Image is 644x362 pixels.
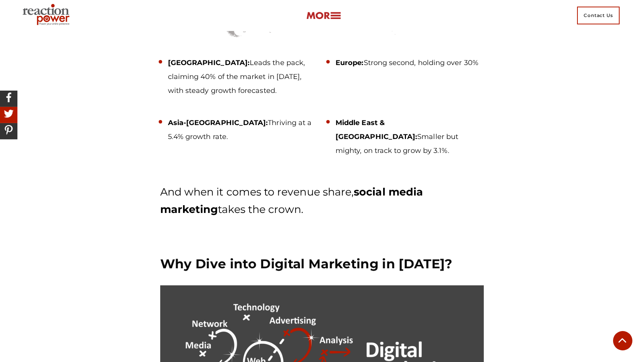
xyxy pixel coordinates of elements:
li: Leads the pack, claiming 40% of the market in [DATE], with steady growth forecasted. [168,51,316,98]
strong: Europe: [336,58,364,67]
strong: Middle East & [GEOGRAPHIC_DATA]: [336,118,417,141]
li: Smaller but mighty, on track to grow by 3.1%. [336,111,484,158]
strong: [GEOGRAPHIC_DATA]: [168,58,250,67]
p: And when it comes to revenue share, takes the crown. [160,184,484,218]
h2: Why Dive into Digital Marketing in [DATE]? [160,256,484,272]
img: Share On Pinterest [2,123,15,137]
li: Thriving at a 5.4% growth rate. [168,111,316,144]
img: more-btn.png [306,11,341,20]
img: Share On Twitter [2,107,15,120]
span: Contact Us [577,7,620,24]
strong: Asia-[GEOGRAPHIC_DATA]: [168,118,268,127]
img: Executive Branding | Personal Branding Agency [19,2,75,29]
img: Share On Facebook [2,91,15,104]
li: Strong second, holding over 30% [336,51,484,70]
